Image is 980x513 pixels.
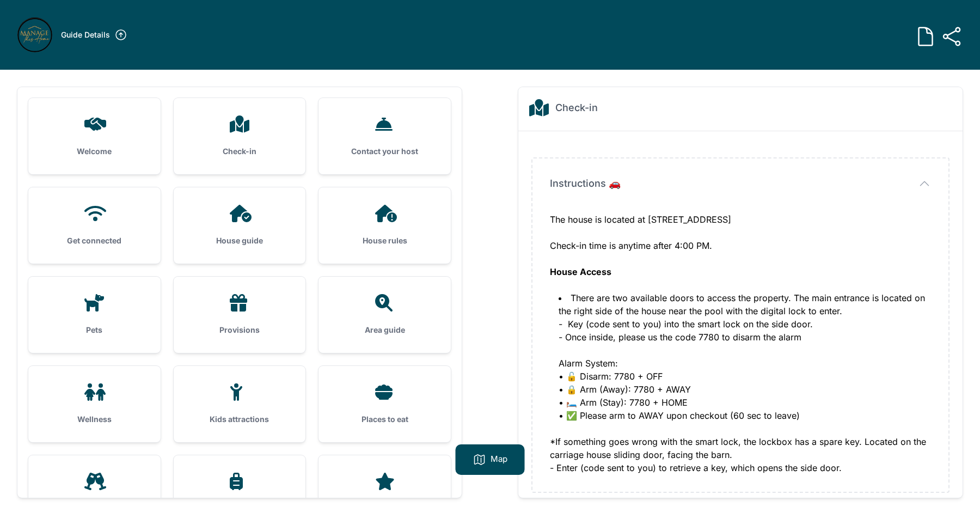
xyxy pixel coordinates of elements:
[318,366,451,442] a: Places to eat
[46,414,143,425] h3: Wellness
[174,366,306,442] a: Kids attractions
[191,325,289,335] h3: Provisions
[174,98,306,174] a: Check-in
[191,235,289,246] h3: House guide
[491,453,507,466] p: Map
[28,277,161,353] a: Pets
[28,187,161,264] a: Get connected
[336,325,433,335] h3: Area guide
[318,187,451,264] a: House rules
[28,98,161,174] a: Welcome
[174,187,306,264] a: House guide
[191,414,289,425] h3: Kids attractions
[17,17,52,52] img: 9xrb8zdmh9lp8oa3vk2ozchhk71a
[559,291,931,422] li: There are two available doors to access the property. The main entrance is located on the right s...
[550,176,621,191] span: Instructions 🚗
[191,146,289,157] h3: Check-in
[174,277,306,353] a: Provisions
[550,266,611,277] strong: House Access
[555,100,598,115] h2: Check-in
[46,235,143,246] h3: Get connected
[318,98,451,174] a: Contact your host
[28,366,161,442] a: Wellness
[550,176,931,191] button: Instructions 🚗
[61,29,110,40] h3: Guide Details
[550,422,931,474] div: *If something goes wrong with the smart lock, the lockbox has a spare key. Located on the carriag...
[336,146,433,157] h3: Contact your host
[336,414,433,425] h3: Places to eat
[550,213,931,226] div: The house is located at [STREET_ADDRESS]
[318,277,451,353] a: Area guide
[46,325,143,335] h3: Pets
[550,226,931,291] div: Check-in time is anytime after 4:00 PM.
[336,235,433,246] h3: House rules
[61,28,127,41] a: Guide Details
[46,146,143,157] h3: Welcome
